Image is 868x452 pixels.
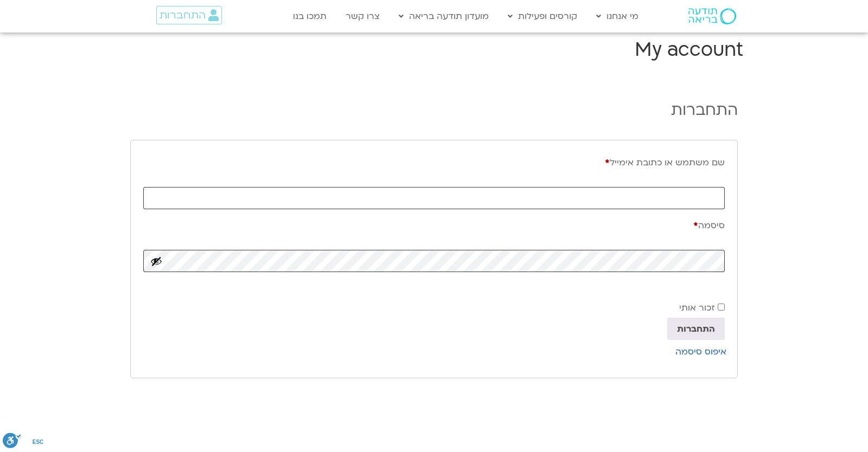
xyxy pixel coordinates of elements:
a: התחברות [156,6,222,24]
h2: התחברות [130,100,738,120]
span: זכור אותי [679,302,715,314]
a: תמכו בנו [288,6,332,27]
label: סיסמה [143,216,725,235]
a: צרו קשר [340,6,385,27]
a: קורסים ופעילות [502,6,583,27]
label: שם משתמש או כתובת אימייל [143,153,725,172]
img: תודעה בריאה [688,8,736,24]
button: להציג סיסמה [150,255,162,267]
a: מי אנחנו [591,6,644,27]
a: איפוס סיסמה [675,346,726,358]
span: התחברות [159,9,206,21]
a: מועדון תודעה בריאה [393,6,494,27]
input: זכור אותי [718,304,725,311]
button: התחברות [667,318,725,339]
h1: My account [125,37,743,63]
